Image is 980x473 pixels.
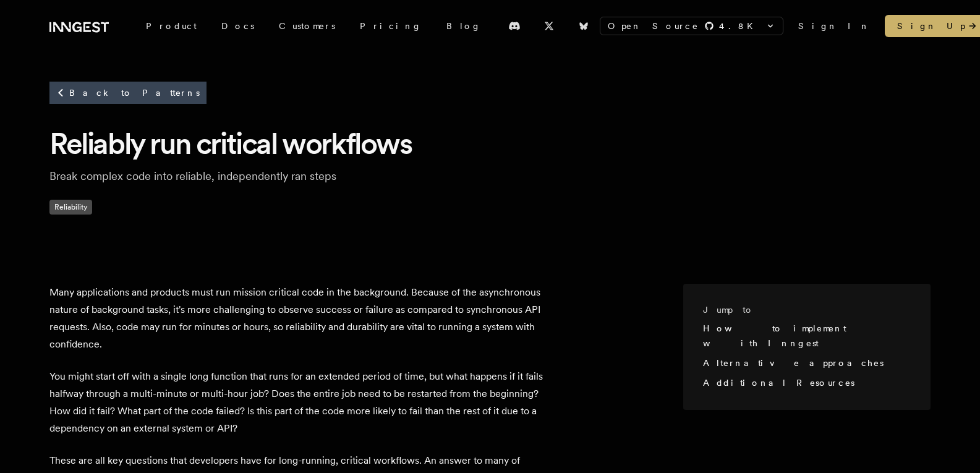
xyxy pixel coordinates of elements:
[719,20,761,32] span: 4.8 K
[608,20,699,32] span: Open Source
[535,16,563,36] a: X
[501,16,528,36] a: Discord
[49,168,445,185] p: Break complex code into reliable, independently ran steps
[49,200,92,215] span: Reliability
[703,358,883,368] a: Alternative approaches
[49,124,931,163] h1: Reliably run critical workflows
[703,304,901,316] h3: Jump to
[570,16,597,36] a: Bluesky
[347,15,434,37] a: Pricing
[134,15,209,37] div: Product
[49,284,544,353] p: Many applications and products must run mission critical code in the background. Because of the a...
[798,20,870,32] a: Sign In
[434,15,493,37] a: Blog
[703,323,846,348] a: How to implement with Inngest
[266,15,347,37] a: Customers
[209,15,266,37] a: Docs
[49,82,207,104] a: Back to Patterns
[49,368,544,437] p: You might start off with a single long function that runs for an extended period of time, but wha...
[703,378,854,388] a: Additional Resources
